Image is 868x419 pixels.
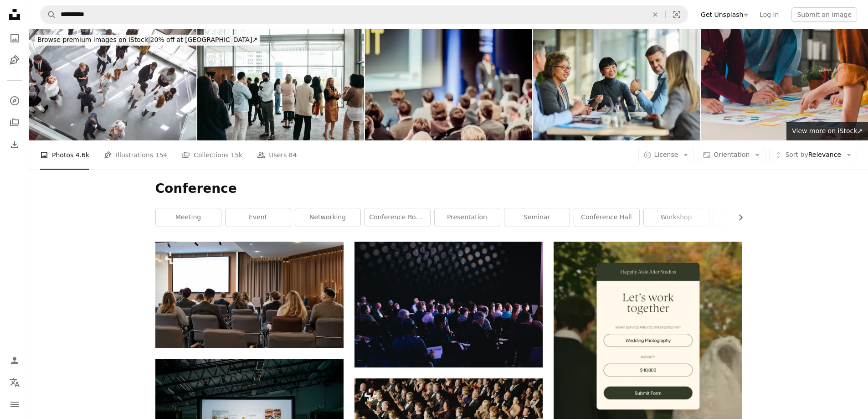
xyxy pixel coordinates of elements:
[365,29,532,140] img: People watching performance of professional on business conference, blurred background
[732,208,742,227] button: scroll list to the right
[155,242,344,347] img: a group of people sitting in chairs in front of a projector screen
[156,208,221,227] a: meeting
[5,5,24,26] a: Home — Unsplash
[533,29,700,140] img: Happy multiracial business team talking on a meeting in the office.
[698,148,765,162] button: Orientation
[37,36,257,43] span: 20% off at [GEOGRAPHIC_DATA] ↗
[29,29,266,51] a: Browse premium images on iStock|20% off at [GEOGRAPHIC_DATA]↗
[257,140,297,170] a: Users 84
[5,352,24,370] a: Log in / Sign up
[786,122,868,140] a: View more on iStock↗
[714,151,750,158] span: Orientation
[5,135,24,154] a: Download History
[231,150,242,160] span: 15k
[5,114,24,132] a: Collections
[695,7,754,22] a: Get Unsplash+
[754,7,784,22] a: Log in
[714,208,779,227] a: speaker
[792,127,863,134] span: View more on iStock ↗
[155,290,344,299] a: a group of people sitting in chairs in front of a projector screen
[645,6,665,23] button: Clear
[365,208,430,227] a: conference room
[5,29,24,47] a: Photos
[226,208,291,227] a: event
[435,208,500,227] a: presentation
[29,29,196,140] img: Diverse Professionals Energized Engaging at Networking Event
[769,148,857,162] button: Sort byRelevance
[701,29,868,140] img: Asian businessmen and businesswomen meeting brainstorming ideas about creative web design plannin...
[41,6,56,23] button: Search Unsplash
[654,151,678,158] span: License
[197,29,365,140] img: Corporate crowd engaging in teamwork during business event in modern office space
[5,395,24,414] button: Menu
[638,148,694,162] button: License
[791,7,857,22] button: Submit an image
[295,208,360,227] a: networking
[354,242,543,367] img: crowd of people sitting on chairs inside room
[5,92,24,110] a: Explore
[37,36,150,43] span: Browse premium images on iStock |
[666,6,688,23] button: Visual search
[574,208,639,227] a: conference hall
[785,151,808,158] span: Sort by
[104,140,167,170] a: Illustrations 154
[785,150,841,160] span: Relevance
[644,208,709,227] a: workshop
[504,208,570,227] a: seminar
[5,51,24,69] a: Illustrations
[5,373,24,392] button: Language
[182,140,242,170] a: Collections 15k
[289,150,297,160] span: 84
[155,150,168,160] span: 154
[40,5,688,24] form: Find visuals sitewide
[354,300,543,309] a: crowd of people sitting on chairs inside room
[155,181,742,197] h1: Conference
